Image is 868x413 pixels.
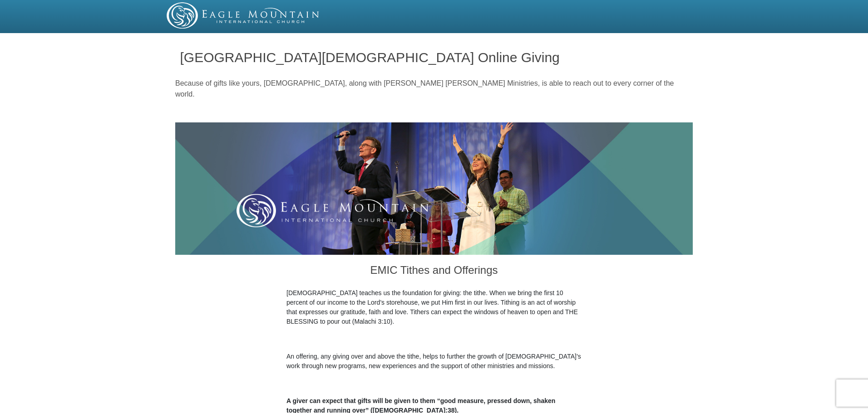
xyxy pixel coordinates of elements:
p: An offering, any giving over and above the tithe, helps to further the growth of [DEMOGRAPHIC_DAT... [286,352,582,371]
img: EMIC [167,2,320,29]
h3: EMIC Tithes and Offerings [286,255,582,288]
h1: [GEOGRAPHIC_DATA][DEMOGRAPHIC_DATA] Online Giving [180,50,688,65]
p: Because of gifts like yours, [DEMOGRAPHIC_DATA], along with [PERSON_NAME] [PERSON_NAME] Ministrie... [175,78,693,100]
p: [DEMOGRAPHIC_DATA] teaches us the foundation for giving: the tithe. When we bring the first 10 pe... [286,288,582,326]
